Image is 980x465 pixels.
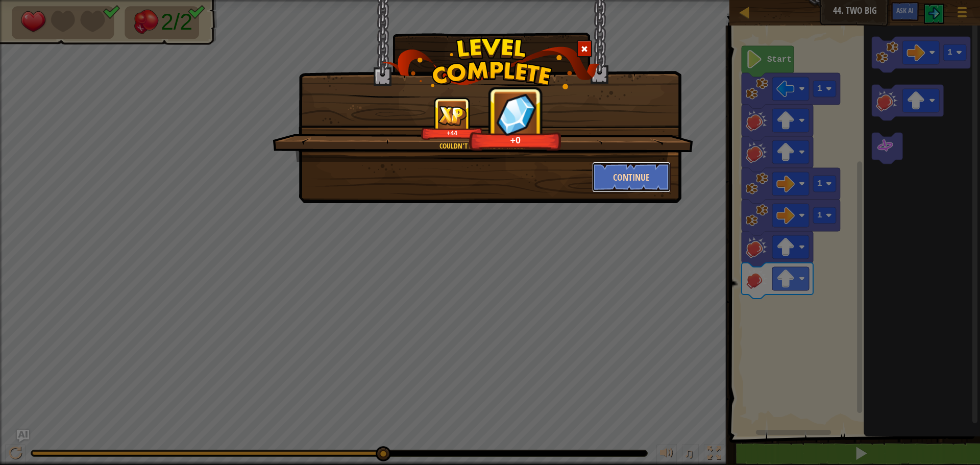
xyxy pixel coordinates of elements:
[423,129,481,137] div: +44
[438,106,467,126] img: reward_icon_xp.png
[472,134,559,146] div: +0
[381,38,600,89] img: level_complete.png
[592,162,671,192] button: Continue
[321,141,643,151] div: Couldn't do three of those.
[494,91,537,137] img: reward_icon_gems.png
